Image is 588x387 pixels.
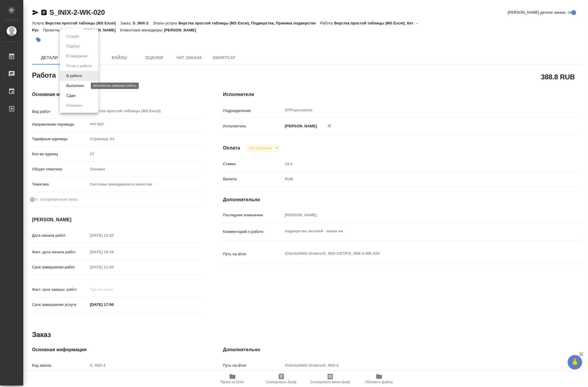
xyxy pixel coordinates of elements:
[65,63,94,69] button: Готов к работе
[65,33,81,40] button: Создан
[65,73,84,79] button: В работе
[65,43,81,49] button: Подбор
[65,53,89,59] button: В ожидании
[65,83,86,89] button: Выполнен
[65,92,77,99] button: Сдан
[65,102,84,109] button: Отменен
